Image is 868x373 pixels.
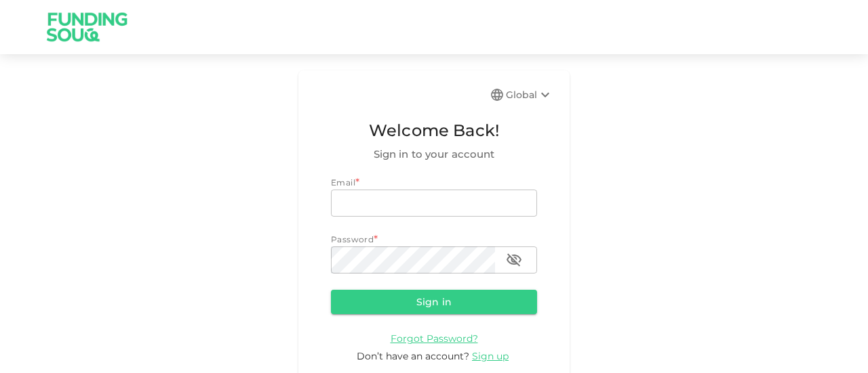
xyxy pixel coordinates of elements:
span: Sign in to your account [331,146,537,162]
span: Password [331,234,374,244]
button: Sign in [331,290,537,314]
span: Sign up [472,350,509,362]
span: Welcome Back! [331,118,537,144]
a: Forgot Password? [391,332,478,345]
input: password [331,246,495,273]
div: Global [506,87,553,103]
span: Email [331,177,355,188]
span: Don’t have an account? [357,350,469,362]
span: Forgot Password? [391,332,478,345]
input: email [331,190,537,217]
